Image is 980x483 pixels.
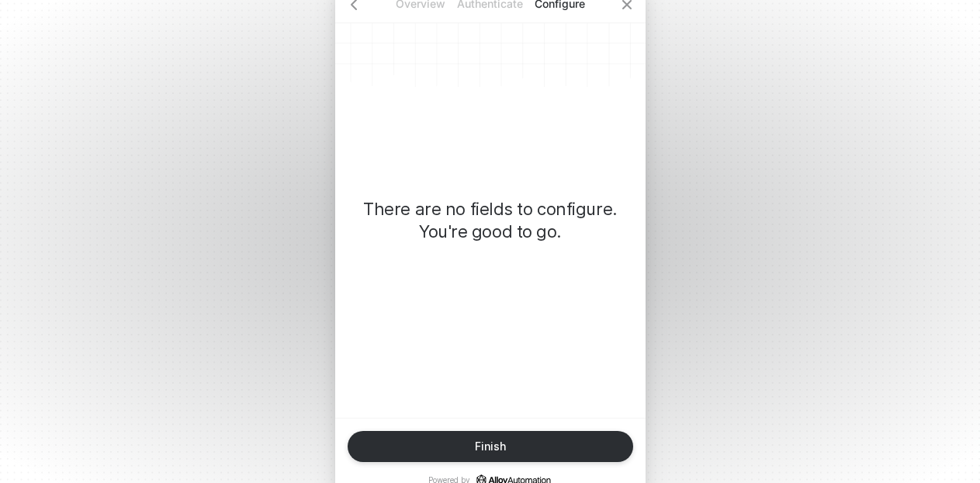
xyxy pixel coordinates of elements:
div: Finish [475,440,506,453]
button: Finish [348,431,633,462]
p: There are no fields to configure. You're good to go. [360,198,621,243]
